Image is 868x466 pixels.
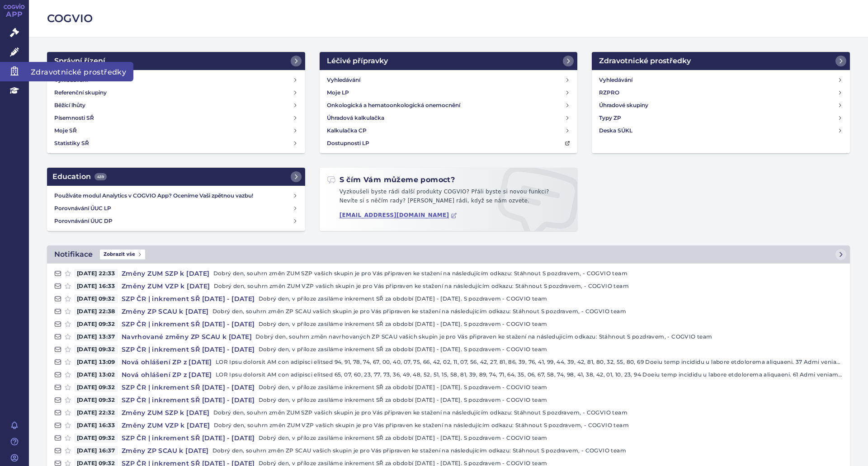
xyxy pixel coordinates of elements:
h2: Zdravotnické prostředky [599,56,691,66]
span: [DATE] 09:32 [74,320,118,329]
span: Zobrazit vše [100,249,145,259]
h4: Úhradová kalkulačka [327,113,384,122]
a: Statistiky SŘ [51,137,302,150]
span: [DATE] 09:32 [74,395,118,405]
span: Zdravotnické prostředky [29,62,133,81]
a: Moje SŘ [51,124,302,137]
p: Dobrý den, v příloze zasíláme inkrement SŘ za období [DATE] - [DATE]. S pozdravem - COGVIO team [259,345,843,354]
p: LOR Ipsu dolorsit AM con adipisci elitsed 94, 91, 78, 74, 67, 00, 40, 07, 75, 66, 42, 02, 11, 07,... [216,358,843,367]
a: Běžící lhůty [51,99,302,112]
p: Dobrý den, v příloze zasíláme inkrement SŘ za období [DATE] - [DATE]. S pozdravem - COGVIO team [259,294,843,303]
h4: Běžící lhůty [54,101,85,110]
p: Dobrý den, v příloze zasíláme inkrement SŘ za období [DATE] - [DATE]. S pozdravem - COGVIO team [259,395,843,405]
p: Dobrý den, souhrn změn navrhovaných ZP SCAU vašich skupin je pro Vás připraven ke stažení na násl... [255,332,843,341]
p: Dobrý den, souhrn změn ZUM VZP vašich skupin je pro Vás připraven ke stažení na následujícím odka... [214,421,843,430]
a: Education439 [47,168,305,186]
a: Kalkulačka CP [323,124,574,137]
a: [EMAIL_ADDRESS][DOMAIN_NAME] [340,212,458,219]
span: [DATE] 16:37 [74,446,118,455]
h2: Notifikace [54,249,93,260]
h2: S čím Vám můžeme pomoct? [327,175,455,185]
a: Referenční skupiny [51,86,302,99]
p: Dobrý den, v příloze zasíláme inkrement SŘ za období [DATE] - [DATE]. S pozdravem - COGVIO team [259,320,843,329]
a: Porovnávání ÚUC LP [51,202,302,215]
a: Dostupnosti LP [323,137,574,150]
h4: Typy ZP [599,113,621,122]
p: Dobrý den, souhrn změn ZUM SZP vašich skupin je pro Vás připraven ke stažení na následujícím odka... [213,408,843,417]
a: Onkologická a hematoonkologická onemocnění [323,99,574,112]
p: Dobrý den, v příloze zasíláme inkrement SŘ za období [DATE] - [DATE]. S pozdravem - COGVIO team [259,383,843,392]
a: Léčivé přípravky [320,52,578,70]
h4: SZP ČR | inkrement SŘ [DATE] - [DATE] [118,395,259,405]
a: Vyhledávání [595,74,846,86]
h4: SZP ČR | inkrement SŘ [DATE] - [DATE] [118,294,259,303]
h4: Používáte modul Analytics v COGVIO App? Oceníme Vaši zpětnou vazbu! [54,191,292,200]
h4: Moje SŘ [54,126,77,135]
h4: SZP ČR | inkrement SŘ [DATE] - [DATE] [118,383,259,392]
span: 439 [94,173,107,180]
p: Vyzkoušeli byste rádi další produkty COGVIO? Přáli byste si novou funkci? Nevíte si s něčím rady?... [327,188,571,209]
h4: Navrhované změny ZP SCAU k [DATE] [118,332,255,341]
p: Dobrý den, souhrn změn ZUM SZP vašich skupin je pro Vás připraven ke stažení na následujícím odka... [213,269,843,278]
h4: Nová ohlášení ZP z [DATE] [118,358,216,367]
h4: Deska SÚKL [599,126,632,135]
span: [DATE] 16:33 [74,282,118,291]
a: Úhradová kalkulačka [323,112,574,124]
h4: SZP ČR | inkrement SŘ [DATE] - [DATE] [118,345,259,354]
h4: Vyhledávání [327,75,360,85]
a: Moje LP [323,86,574,99]
span: [DATE] 13:37 [74,332,118,341]
span: [DATE] 22:33 [74,269,118,278]
h4: Vyhledávání [599,75,632,85]
a: Správní řízení [47,52,305,70]
h2: COGVIO [47,11,850,26]
h2: Education [52,171,107,182]
span: [DATE] 09:32 [74,383,118,392]
p: Dobrý den, souhrn změn ZP SCAU vašich skupin je pro Vás připraven ke stažení na následujícím odka... [212,446,843,455]
p: Dobrý den, v příloze zasíláme inkrement SŘ za období [DATE] - [DATE]. S pozdravem - COGVIO team [259,433,843,442]
h4: Porovnávání ÚUC DP [54,217,292,226]
span: [DATE] 09:32 [74,345,118,354]
a: Používáte modul Analytics v COGVIO App? Oceníme Vaši zpětnou vazbu! [51,189,302,202]
h4: Onkologická a hematoonkologická onemocnění [327,101,460,110]
p: Dobrý den, souhrn změn ZP SCAU vašich skupin je pro Vás připraven ke stažení na následujícím odka... [212,307,843,316]
a: RZPRO [595,86,846,99]
span: [DATE] 13:09 [74,358,118,367]
h4: Nová ohlášení ZP z [DATE] [118,370,216,379]
span: [DATE] 22:38 [74,307,118,316]
h4: Porovnávání ÚUC LP [54,204,292,213]
h4: Úhradové skupiny [599,101,648,110]
h4: Změny ZUM VZP k [DATE] [118,282,214,291]
span: [DATE] 16:33 [74,421,118,430]
h4: Změny ZUM SZP k [DATE] [118,408,213,417]
h2: Léčivé přípravky [327,56,388,66]
a: Typy ZP [595,112,846,124]
a: NotifikaceZobrazit vše [47,245,850,264]
h4: Změny ZUM VZP k [DATE] [118,421,214,430]
a: Porovnávání ÚUC DP [51,215,302,227]
h4: Písemnosti SŘ [54,113,94,122]
h4: Kalkulačka CP [327,126,367,135]
a: Úhradové skupiny [595,99,846,112]
span: [DATE] 13:02 [74,370,118,379]
span: [DATE] 22:32 [74,408,118,417]
a: Písemnosti SŘ [51,112,302,124]
p: Dobrý den, souhrn změn ZUM VZP vašich skupin je pro Vás připraven ke stažení na následujícím odka... [214,282,843,291]
span: [DATE] 09:32 [74,294,118,303]
a: Zdravotnické prostředky [592,52,850,70]
a: Vyhledávání [51,74,302,86]
h4: Moje LP [327,88,349,97]
h4: Dostupnosti LP [327,139,369,148]
h4: Referenční skupiny [54,88,107,97]
h2: Správní řízení [54,56,105,66]
h4: SZP ČR | inkrement SŘ [DATE] - [DATE] [118,433,259,442]
h4: Změny ZP SCAU k [DATE] [118,307,212,316]
h4: Statistiky SŘ [54,139,89,148]
span: [DATE] 09:32 [74,433,118,442]
a: Deska SÚKL [595,124,846,137]
h4: SZP ČR | inkrement SŘ [DATE] - [DATE] [118,320,259,329]
p: LOR Ipsu dolorsit AM con adipisci elitsed 65, 07, 60, 23, 77, 73, 36, 49, 48, 52, 51, 15, 58, 81,... [216,370,843,379]
h4: Změny ZP SCAU k [DATE] [118,446,212,455]
h4: RZPRO [599,88,619,97]
a: Vyhledávání [323,74,574,86]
